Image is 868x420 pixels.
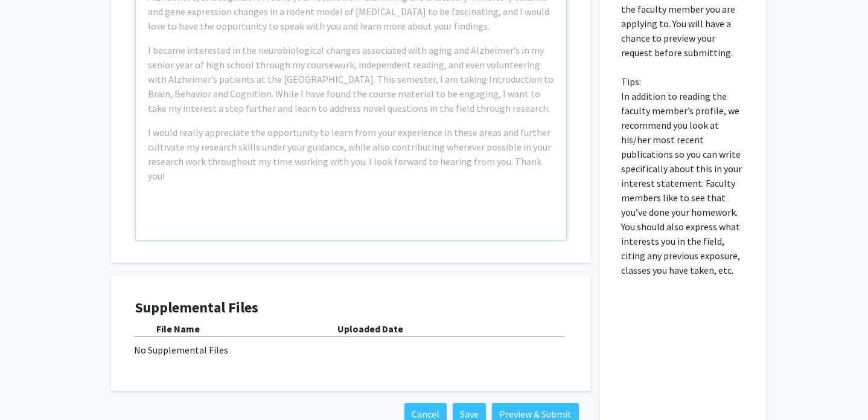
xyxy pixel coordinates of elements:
b: Uploaded Date [337,323,403,335]
iframe: Chat [9,366,51,411]
p: I became interested in the neurobiological changes associated with aging and Alzheimer’s in my se... [148,43,554,115]
p: I would really appreciate the opportunity to learn from your experience in these areas and furthe... [148,125,554,183]
h4: Supplemental Files [135,299,567,317]
div: No Supplemental Files [134,343,568,357]
b: File Name [156,323,200,335]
